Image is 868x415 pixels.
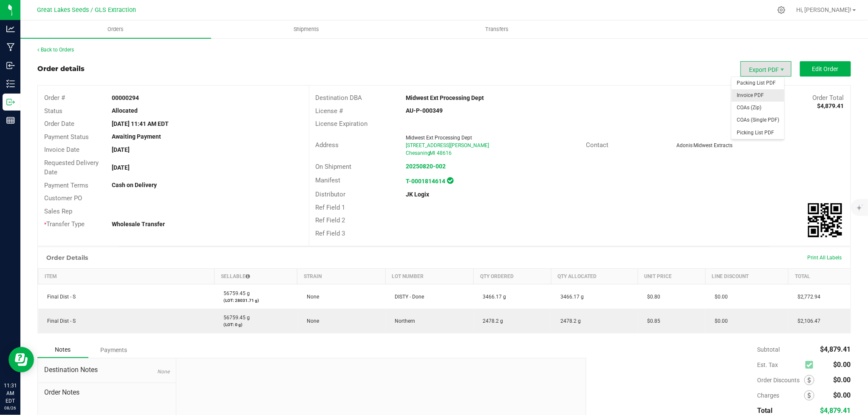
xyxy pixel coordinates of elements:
[794,294,821,300] span: $2,772.94
[385,269,473,284] th: Lot Number
[834,391,851,399] span: $0.00
[44,365,170,375] span: Destination Notes
[643,294,660,300] span: $0.80
[406,142,489,148] span: [STREET_ADDRESS][PERSON_NAME]
[474,269,551,284] th: Qty Ordered
[316,163,352,171] span: On Shipment
[834,376,851,384] span: $0.00
[44,107,62,115] span: Status
[479,318,503,324] span: 2478.2 g
[316,230,345,237] span: Ref Field 3
[406,178,445,185] a: T-0001814614
[37,64,85,74] div: Order details
[390,294,424,300] span: DISTY - Done
[44,159,99,176] span: Requested Delivery Date
[44,133,89,141] span: Payment Status
[741,61,792,77] li: Export PDF
[44,146,79,153] span: Invoice Date
[37,6,136,14] span: Great Lakes Seeds / GLS Extraction
[316,204,345,211] span: Ref Field 1
[44,220,85,228] span: Transfer Type
[638,269,705,284] th: Unit Price
[758,361,802,368] span: Est. Tax
[705,269,789,284] th: Line Discount
[316,94,362,102] span: Destination DBA
[758,392,804,399] span: Charges
[479,294,506,300] span: 3466.17 g
[303,318,319,324] span: None
[447,176,453,185] span: In Sync
[732,89,784,102] li: Invoice PDF
[474,26,520,33] span: Transfers
[732,114,784,126] li: COAs (Single PDF)
[112,164,130,171] strong: [DATE]
[46,254,88,261] h1: Order Details
[834,361,851,369] span: $0.00
[732,77,784,89] li: Packing List PDF
[776,6,787,14] div: Manage settings
[6,98,15,106] inline-svg: Outbound
[406,150,430,156] span: Chesaning
[211,20,402,38] a: Shipments
[820,406,851,415] span: $4,879.41
[406,191,429,198] strong: JK Logix
[808,203,842,237] qrcode: 00000294
[316,141,339,149] span: Address
[112,146,130,153] strong: [DATE]
[820,345,851,353] span: $4,879.41
[789,269,851,284] th: Total
[297,269,385,284] th: Strain
[112,221,165,227] strong: Wholesale Transfer
[551,269,638,284] th: Qty Allocated
[758,346,780,353] span: Subtotal
[406,135,472,141] span: Midwest Ext Processing Dept
[38,269,215,284] th: Item
[710,294,728,300] span: $0.00
[112,107,138,114] strong: Allocated
[112,94,139,101] strong: 00000294
[4,382,17,405] p: 11:31 AM EDT
[44,194,82,202] span: Customer PO
[316,176,341,184] span: Manifest
[88,342,139,358] div: Payments
[112,133,161,140] strong: Awaiting Payment
[758,377,804,384] span: Order Discounts
[112,120,169,127] strong: [DATE] 11:41 AM EDT
[157,369,170,375] span: None
[316,120,368,128] span: License Expiration
[316,216,345,224] span: Ref Field 2
[797,6,852,13] span: Hi, [PERSON_NAME]!
[808,255,842,261] span: Print All Labels
[219,297,292,304] p: (LOT: 28031.71 g)
[6,25,15,33] inline-svg: Analytics
[556,318,581,324] span: 2478.2 g
[44,207,72,215] span: Sales Rep
[6,80,15,88] inline-svg: Inventory
[732,127,784,139] li: Picking List PDF
[37,47,74,53] a: Back to Orders
[6,116,15,125] inline-svg: Reports
[813,94,844,102] span: Order Total
[406,107,443,114] strong: AU-P-000349
[430,150,435,156] span: MI
[316,107,343,115] span: License #
[4,405,17,411] p: 08/26
[806,359,817,371] span: Calculate excise tax
[732,102,784,114] li: COAs (Zip)
[219,315,250,321] span: 56759.45 g
[43,318,76,324] span: Final Dist - S
[693,142,732,148] span: Midwest Extracts
[112,182,157,188] strong: Cash on Delivery
[812,65,839,72] span: Edit Order
[44,387,170,398] span: Order Notes
[406,163,446,170] strong: 20250820-002
[6,61,15,70] inline-svg: Inbound
[402,20,593,38] a: Transfers
[37,342,88,358] div: Notes
[6,43,15,51] inline-svg: Manufacturing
